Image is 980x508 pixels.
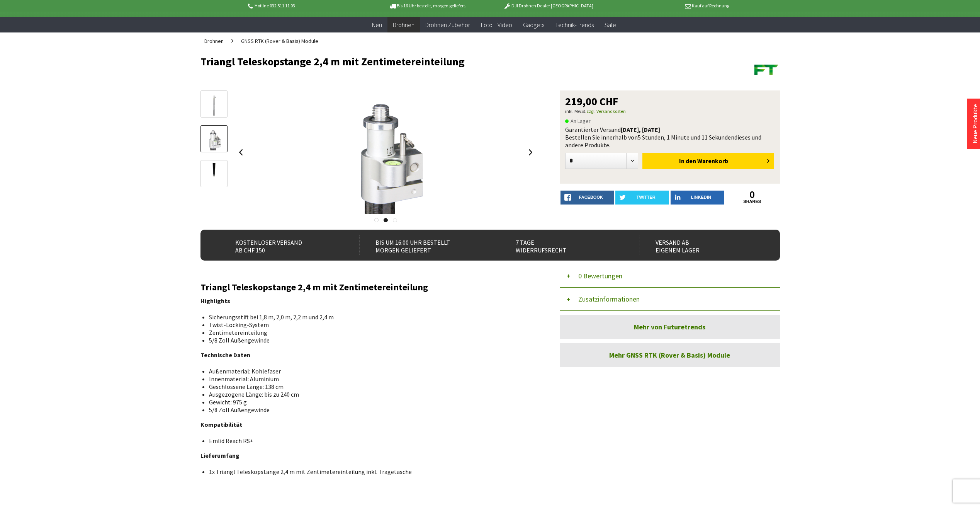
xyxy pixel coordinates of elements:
strong: Highlights [200,297,230,305]
span: Drohnen Zubehör [425,21,470,29]
a: Mehr von Futuretrends [560,315,780,339]
span: Neu [372,21,382,29]
div: Versand ab eigenem Lager [640,235,763,255]
span: GNSS RTK (Rover & Basis) Module [241,38,318,44]
span: Außenmaterial: Kohlefaser [209,367,281,375]
a: zzgl. Versandkosten [586,108,626,114]
span: An Lager [565,116,591,126]
div: 7 Tage Widerrufsrecht [500,235,623,255]
span: facebook [579,195,603,199]
span: LinkedIn [691,195,711,199]
a: Drohnen Zubehör [420,17,476,33]
span: Gadgets [523,21,544,29]
a: Neue Produkte [971,104,979,143]
h1: Triangl Teleskopstange 2,4 m mit Zentimetereinteilung [200,56,664,67]
a: Gadgets [518,17,550,33]
b: [DATE], [DATE] [621,126,660,133]
span: Warenkorb [697,157,728,165]
li: 1x Triangl Teleskopstange 2,4 m mit Zentimetereinteilung inkl. Tragetasche [209,468,530,476]
img: Futuretrends [753,56,780,83]
a: LinkedIn [671,191,724,205]
span: twitter [637,195,656,199]
a: Neu [367,17,387,33]
span: 5 Stunden, 1 Minute und 11 Sekunden [638,133,734,141]
span: Sicherungsstift bei 1,8 m, 2,0 m, 2,2 m und 2,4 m [209,313,334,321]
p: DJI Drohnen Dealer [GEOGRAPHIC_DATA] [488,1,608,10]
a: 0 [725,191,779,199]
span: Foto + Video [481,21,512,29]
img: Vorschau: Triangl Teleskopstange 2,4 m mit Zentimetereinteilung [203,93,225,116]
a: GNSS RTK (Rover & Basis) Module [237,32,322,49]
span: Sale [605,21,616,29]
a: twitter [615,191,669,205]
button: Zusatzinformationen [560,288,780,311]
span: Drohnen [204,38,224,44]
a: Drohnen [200,32,228,49]
p: Hotline 032 511 11 03 [247,1,367,10]
span: Twist-Locking-System [209,321,269,329]
a: Mehr GNSS RTK (Rover & Basis) Module [560,343,780,367]
strong: Kompatibilität [200,421,242,428]
button: In den Warenkorb [642,153,774,169]
p: Bis 16 Uhr bestellt, morgen geliefert. [367,1,488,10]
span: Triangl Teleskopstange 2,4 m mit Zentimetereinteilung [200,281,428,293]
span: Emlid Reach RS+ [209,437,253,445]
span: 5/8 Zoll Außengewinde [209,406,270,414]
span: Innenmaterial: Aluminium [209,375,279,383]
strong: Technische Daten [200,351,250,359]
span: Ausgezogene Länge: bis zu 240 cm [209,390,299,398]
button: 0 Bewertungen [560,264,780,288]
span: Gewicht: 975 g [209,398,247,406]
span: Zentimetereinteilung [209,329,267,336]
a: Foto + Video [476,17,518,33]
a: facebook [560,191,614,205]
span: 219,00 CHF [565,96,618,107]
span: In den [679,157,696,165]
p: inkl. MwSt. [565,107,774,116]
span: Geschlossene Länge: 138 cm [209,383,284,390]
span: 5/8 Zoll Außengewinde [209,336,270,344]
div: Bis um 16:00 Uhr bestellt Morgen geliefert [360,235,483,255]
p: Kauf auf Rechnung [609,1,729,10]
strong: Lieferumfang [200,452,239,459]
div: Kostenloser Versand ab CHF 150 [220,235,343,255]
span: Drohnen [393,21,414,29]
span: Technik-Trends [555,21,594,29]
a: Technik-Trends [550,17,599,33]
a: Sale [599,17,622,33]
div: Garantierter Versand Bestellen Sie innerhalb von dieses und andere Produkte. [565,126,774,149]
a: shares [725,199,779,204]
a: Drohnen [387,17,420,33]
